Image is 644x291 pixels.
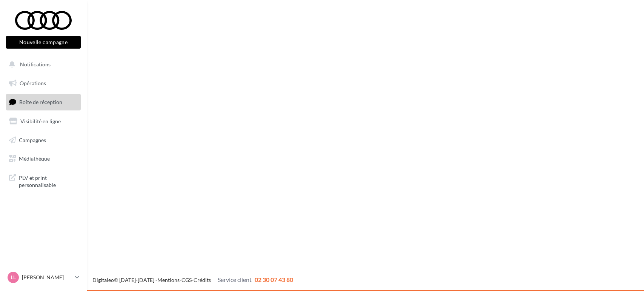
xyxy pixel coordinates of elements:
a: Opérations [5,75,82,91]
a: Mentions [157,277,180,283]
span: LL [11,274,16,281]
a: Digitaleo [92,277,114,283]
span: Notifications [20,61,51,67]
span: Opérations [20,80,46,86]
a: CGS [181,277,192,283]
a: Campagnes [5,132,82,148]
a: Médiathèque [5,151,82,167]
a: Visibilité en ligne [5,113,82,129]
a: Boîte de réception [5,94,82,110]
span: Médiathèque [19,155,50,162]
span: 02 30 07 43 80 [255,276,293,283]
button: Notifications [5,57,79,72]
span: © [DATE]-[DATE] - - - [92,277,293,283]
p: [PERSON_NAME] [22,274,72,281]
a: LL [PERSON_NAME] [6,270,81,285]
span: PLV et print personnalisable [19,173,78,189]
span: Campagnes [19,136,46,143]
span: Service client [218,276,252,283]
button: Nouvelle campagne [6,36,81,49]
span: Boîte de réception [19,99,62,105]
a: PLV et print personnalisable [5,170,82,192]
span: Visibilité en ligne [20,118,61,124]
a: Crédits [194,277,211,283]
